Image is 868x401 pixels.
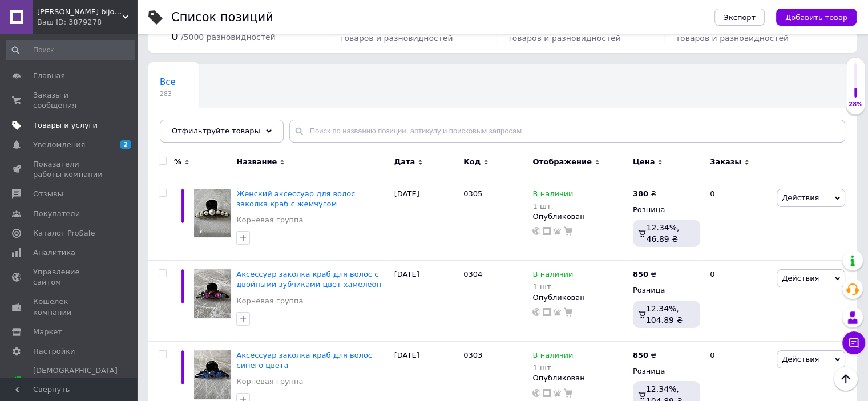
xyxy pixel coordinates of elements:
div: 1 шт. [532,363,573,372]
span: 283 [160,90,176,98]
div: Опубликован [532,212,627,222]
span: Отзывы [33,189,63,199]
div: 1 шт. [532,282,573,291]
span: Аналитика [33,248,75,258]
span: товаров и разновидностей [676,34,789,43]
span: Кошелек компании [33,297,106,317]
span: Добавить товар [785,13,847,22]
span: Экспорт [724,13,756,22]
div: Опубликован [532,293,627,303]
span: товаров и разновидностей [340,34,453,43]
div: [DATE] [391,180,461,261]
span: Настройки [33,346,75,357]
span: [DEMOGRAPHIC_DATA] и счета [33,366,118,397]
b: 380 [633,189,648,198]
div: ₴ [633,269,656,280]
a: Корневая группа [236,296,303,306]
input: Поиск [6,40,135,60]
span: Заказы и сообщения [33,90,106,111]
span: Главная [33,71,65,81]
span: 0304 [463,270,482,278]
span: Показатели работы компании [33,159,106,180]
span: 0303 [463,351,482,359]
img: Аксессуар заколка краб для волос синего цвета [194,350,231,399]
a: Корневая группа [236,376,303,387]
span: / 5000 разновидностей [181,33,276,42]
div: 1 шт. [532,202,573,210]
span: Каталог ProSale [33,228,95,238]
span: 0305 [463,189,482,198]
b: 850 [633,270,648,278]
div: 0 [703,180,774,261]
div: Розница [633,366,700,376]
span: Все [160,77,176,87]
a: Аксессуар заколка краб для волос синего цвета [236,351,372,370]
span: Действия [782,193,819,202]
span: Название [236,157,277,167]
span: Цена [633,157,655,167]
b: 850 [633,351,648,359]
span: Miriam bijouteria [37,7,123,17]
button: Добавить товар [776,9,857,26]
span: 0 [171,29,179,43]
input: Поиск по названию позиции, артикулу и поисковым запросам [289,120,845,143]
div: Опубликован [532,373,627,383]
span: В наличии [532,189,573,201]
button: Чат с покупателем [842,331,865,354]
span: Действия [782,355,819,363]
a: Аксессуар заколка краб для волос с двойными зубчиками цвет хамелеон [236,270,381,289]
span: 12.34%, 46.89 ₴ [647,223,680,244]
div: ₴ [633,189,656,199]
div: ₴ [633,350,656,361]
div: Розница [633,205,700,215]
span: 2 [120,140,131,149]
span: Отображение [532,157,591,167]
span: Покупатели [33,209,80,219]
span: В наличии [532,270,573,282]
a: Корневая группа [236,215,303,225]
span: Отфильтруйте товары [172,127,260,135]
span: Код [463,157,481,167]
button: Наверх [834,367,858,391]
img: Женский аксессуар для волос заколка краб с жемчугом [194,189,231,238]
div: Список позиций [171,11,273,23]
span: Действия [782,274,819,282]
button: Экспорт [714,9,765,26]
span: В наличии [532,351,573,363]
span: Управление сайтом [33,267,106,287]
div: Ваш ID: 3879278 [37,17,137,27]
div: 0 [703,261,774,342]
div: Розница [633,285,700,295]
span: Маркет [33,327,62,337]
span: Заказы [710,157,741,167]
span: Дата [394,157,415,167]
div: 28% [846,100,865,108]
span: 12.34%, 104.89 ₴ [646,304,683,325]
span: Уведомления [33,140,85,150]
span: Товары и услуги [33,120,98,131]
img: Аксессуар заколка краб для волос с двойными зубчиками цвет хамелеон [194,269,231,318]
span: % [174,157,181,167]
span: товаров и разновидностей [508,34,621,43]
div: [DATE] [391,261,461,342]
a: Женский аксессуар для волос заколка краб с жемчугом [236,189,355,208]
